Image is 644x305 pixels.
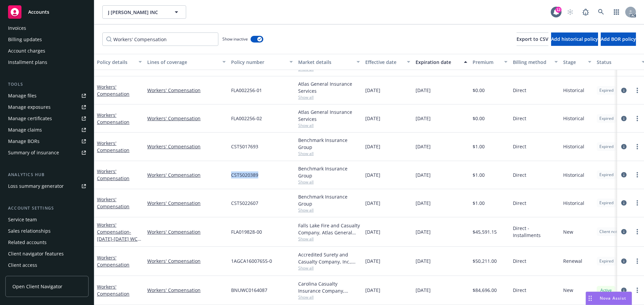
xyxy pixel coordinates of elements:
[298,165,360,179] div: Benchmark Insurance Group
[599,200,613,206] span: Expired
[633,199,641,207] a: more
[563,257,582,264] span: Renewal
[8,113,52,124] div: Manage certificates
[231,228,262,235] span: FLA019828-00
[599,116,613,122] span: Expired
[473,59,500,66] div: Premium
[5,81,89,88] div: Tools
[473,287,497,294] span: $84,696.00
[633,286,641,294] a: more
[513,257,526,264] span: Direct
[97,222,138,249] a: Workers' Compensation
[416,143,431,150] span: [DATE]
[298,151,360,156] span: Show all
[298,251,360,265] div: Accredited Surety and Casualty Company, Inc., Accredited Specialty Insurance Company, Atlas Gener...
[563,5,577,19] a: Start snowing
[620,228,628,236] a: circleInformation
[5,260,89,271] a: Client access
[8,136,40,147] div: Manage BORs
[231,171,258,178] span: CST5020389
[620,286,628,294] a: circleInformation
[5,34,89,45] a: Billing updates
[416,59,460,66] div: Expiration date
[298,193,360,207] div: Benchmark Insurance Group
[5,171,89,178] div: Analytics hub
[5,214,89,225] a: Service team
[365,87,380,94] span: [DATE]
[563,200,584,207] span: Historical
[473,171,485,178] span: $1.00
[12,283,62,290] span: Open Client Navigator
[365,115,380,122] span: [DATE]
[5,248,89,259] a: Client navigator features
[473,228,497,235] span: $45,591.15
[147,59,218,66] div: Lines of coverage
[5,3,89,21] a: Accounts
[416,87,431,94] span: [DATE]
[599,144,613,150] span: Expired
[231,87,262,94] span: FLA002256-01
[296,54,363,70] button: Market details
[470,54,510,70] button: Premium
[473,200,485,207] span: $1.00
[517,36,548,42] span: Export to CSV
[298,294,360,300] span: Show all
[510,54,560,70] button: Billing method
[8,214,37,225] div: Service team
[513,287,526,294] span: Direct
[147,257,226,264] a: Workers' Compensation
[231,200,258,207] span: CST5022607
[620,257,628,265] a: circleInformation
[8,260,37,271] div: Client access
[97,140,129,153] a: Workers' Compensation
[108,9,166,16] span: J [PERSON_NAME] INC
[102,32,218,46] input: Filter by keyword...
[8,125,42,135] div: Manage claims
[610,5,623,19] a: Switch app
[633,115,641,123] a: more
[298,80,360,94] div: Atlas General Insurance Services
[365,287,380,294] span: [DATE]
[620,199,628,207] a: circleInformation
[298,207,360,213] span: Show all
[147,228,226,235] a: Workers' Compensation
[586,292,632,305] button: Nova Assist
[8,34,42,45] div: Billing updates
[601,36,636,42] span: Add BOR policy
[413,54,470,70] button: Expiration date
[298,108,360,123] div: Atlas General Insurance Services
[513,59,550,66] div: Billing method
[416,228,431,235] span: [DATE]
[563,287,573,294] span: New
[231,257,272,264] span: 1AGCA16007655-0
[5,205,89,212] div: Account settings
[594,5,608,19] a: Search
[620,115,628,123] a: circleInformation
[551,36,598,42] span: Add historical policy
[365,171,380,178] span: [DATE]
[551,32,598,46] button: Add historical policy
[563,171,584,178] span: Historical
[97,112,129,125] a: Workers' Compensation
[5,226,89,236] a: Sales relationships
[5,46,89,56] a: Account charges
[231,287,267,294] span: BNUWC0164087
[222,36,248,42] span: Show inactive
[97,59,135,66] div: Policy details
[633,143,641,151] a: more
[586,292,594,305] div: Drag to move
[5,57,89,68] a: Installment plans
[633,257,641,265] a: more
[8,147,59,158] div: Summary of insurance
[473,143,485,150] span: $1.00
[599,258,613,264] span: Expired
[8,90,37,101] div: Manage files
[298,179,360,185] span: Show all
[416,257,431,264] span: [DATE]
[416,171,431,178] span: [DATE]
[416,115,431,122] span: [DATE]
[5,102,89,112] span: Manage exposures
[620,171,628,179] a: circleInformation
[601,32,636,46] button: Add BOR policy
[5,125,89,135] a: Manage claims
